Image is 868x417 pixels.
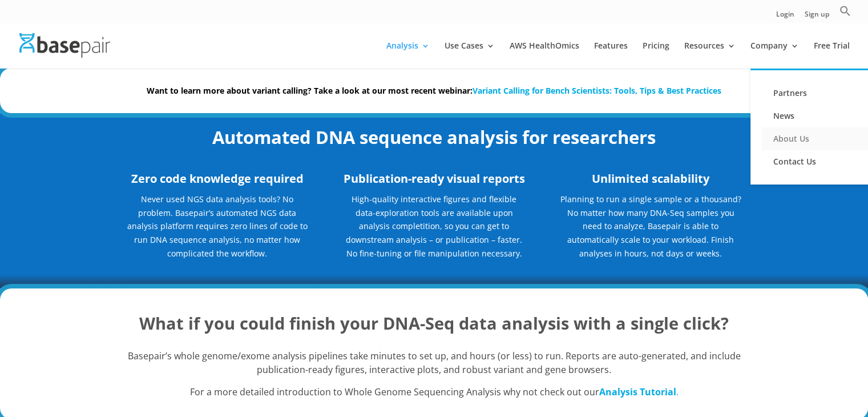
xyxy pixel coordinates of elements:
strong: What if you could finish your DNA-Seq data analysis with a single click? [139,312,729,334]
a: Login [776,11,794,23]
a: Free Trial [814,42,850,69]
strong: Analysis Tutorial [599,386,676,398]
p: Basepair’s whole genome/exome analysis pipelines take minutes to set up, and hours (or less) to r... [126,350,742,386]
a: Pricing [643,42,669,69]
iframe: Drift Widget Chat Controller [649,335,854,403]
a: Variant Calling for Bench Scientists: Tools, Tips & Best Practices [473,85,721,96]
a: Company [750,42,799,69]
a: AWS HealthOmics [510,42,579,69]
img: Basepair [19,33,110,58]
h3: Publication-ready visual reports [342,170,525,193]
a: Resources [684,42,736,69]
a: Use Cases [445,42,495,69]
strong: Automated DNA sequence analysis for researchers [212,125,656,149]
p: Never used NGS data analysis tools? No problem. Basepair’s automated NGS data analysis platform r... [126,193,309,268]
a: Analysis [386,42,430,69]
a: Features [594,42,628,69]
h3: Unlimited scalability [559,170,742,193]
p: For a more detailed introduction to Whole Genome Sequencing Analysis why not check out our [126,386,742,399]
h3: Zero code knowledge required [126,170,309,193]
svg: Search [839,5,851,17]
a: Search Icon Link [839,5,851,23]
a: Analysis Tutorial. [599,386,679,398]
strong: Want to learn more about variant calling? Take a look at our most recent webinar: [147,85,721,96]
p: Planning to run a single sample or a thousand? No matter how many DNA-Seq samples you need to ana... [559,193,742,260]
p: High-quality interactive figures and flexible data-exploration tools are available upon analysis ... [342,193,525,260]
a: Sign up [805,11,829,23]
